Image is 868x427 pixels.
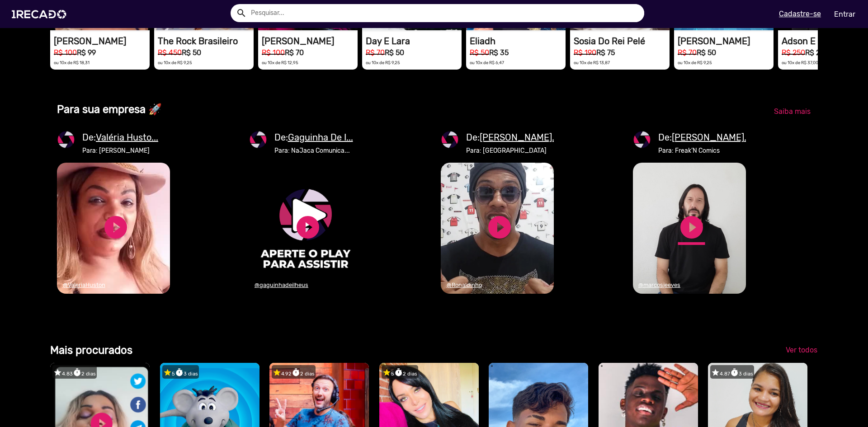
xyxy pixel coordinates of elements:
[96,132,158,143] u: Valéria Husto...
[658,146,751,155] mat-card-subtitle: Para: Freak’N Comics
[236,8,247,19] mat-icon: Example home icon
[102,214,129,241] a: play_circle_filled
[182,48,201,57] b: R$ 50
[786,346,817,354] span: Ver todos
[244,4,644,22] input: Pesquisar...
[658,131,751,144] mat-card-title: De:
[678,60,712,65] small: ou 10x de R$ 9,25
[466,131,559,144] mat-card-title: De:
[262,60,298,65] small: ou 10x de R$ 12,95
[54,36,150,47] h1: [PERSON_NAME]
[480,132,559,143] u: [PERSON_NAME]...
[678,214,705,241] a: play_circle_filled
[489,48,509,57] b: R$ 35
[54,48,77,57] small: R$ 100
[233,5,249,20] button: Example home icon
[782,60,818,65] small: ou 10x de R$ 37,00
[274,131,353,144] mat-card-title: De:
[57,103,162,116] b: Para sua empresa 🚀
[828,6,861,22] a: Entrar
[366,36,462,47] h1: Day E Lara
[158,60,192,65] small: ou 10x de R$ 9,25
[574,48,596,57] small: R$ 190
[447,282,482,288] u: @Ronaldinho
[82,146,158,155] mat-card-subtitle: Para: [PERSON_NAME]
[470,48,489,57] small: R$ 50
[366,60,400,65] small: ou 10x de R$ 9,25
[262,36,358,47] h1: [PERSON_NAME]
[158,36,254,47] h1: The Rock Brasileiro
[82,131,158,144] mat-card-title: De:
[385,48,404,57] b: R$ 50
[486,214,513,241] a: play_circle_filled
[779,9,821,18] u: Cadastre-se
[63,282,105,288] u: @ValeriaHuston
[262,48,285,57] small: R$ 100
[255,282,308,288] u: @gaguinhadeilheus
[77,48,96,57] b: R$ 99
[50,344,132,357] b: Mais procurados
[805,48,829,57] b: R$ 200
[470,36,566,47] h1: Eliadh
[672,132,751,143] u: [PERSON_NAME]...
[54,60,90,65] small: ou 10x de R$ 18,31
[441,163,554,294] video: 1RECADO vídeos dedicados para fãs e empresas
[678,36,774,47] h1: [PERSON_NAME]
[470,60,504,65] small: ou 10x de R$ 6,47
[249,163,362,294] video: 1RECADO vídeos dedicados para fãs e empresas
[638,282,680,288] u: @marcosjeeves
[574,36,670,47] h1: Sosia Do Rei Pelé
[466,146,559,155] mat-card-subtitle: Para: [GEOGRAPHIC_DATA]
[782,48,805,57] small: R$ 250
[596,48,615,57] b: R$ 75
[774,107,811,116] span: Saiba mais
[274,146,353,155] mat-card-subtitle: Para: NaJaca Comunica...
[633,163,746,294] video: 1RECADO vídeos dedicados para fãs e empresas
[288,132,353,143] u: Gaguinha De I...
[366,48,385,57] small: R$ 70
[294,214,321,241] a: play_circle_filled
[678,48,697,57] small: R$ 70
[158,48,182,57] small: R$ 450
[285,48,304,57] b: R$ 70
[574,60,610,65] small: ou 10x de R$ 13,87
[697,48,716,57] b: R$ 50
[57,163,170,294] video: 1RECADO vídeos dedicados para fãs e empresas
